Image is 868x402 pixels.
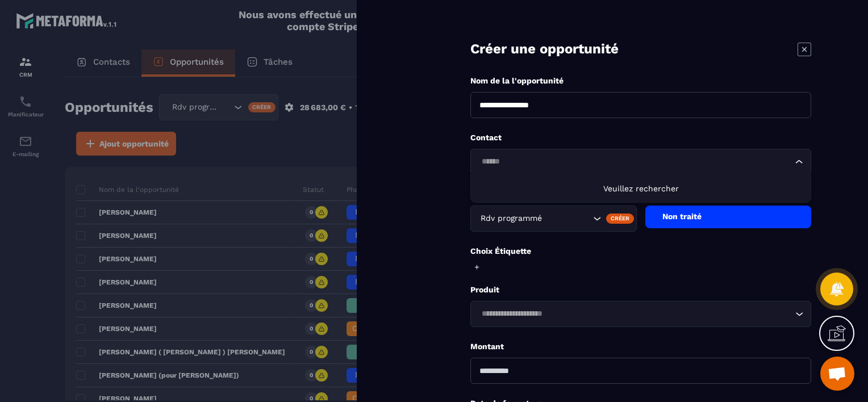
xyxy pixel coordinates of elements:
div: Search for option [470,301,811,327]
div: Search for option [470,149,811,175]
p: Montant [470,341,811,352]
input: Search for option [478,308,792,320]
input: Search for option [478,156,792,168]
div: Search for option [470,206,637,232]
div: Créer [606,213,634,224]
p: Produit [470,284,811,295]
p: Choix Étiquette [470,246,811,257]
p: Nom de la l'opportunité [470,76,811,86]
div: Ouvrir le chat [820,357,854,391]
p: Créer une opportunité [470,40,619,58]
input: Search for option [544,212,590,225]
p: Contact [470,132,811,143]
span: Veuillez rechercher [603,184,679,193]
span: Rdv programmé [478,212,544,225]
